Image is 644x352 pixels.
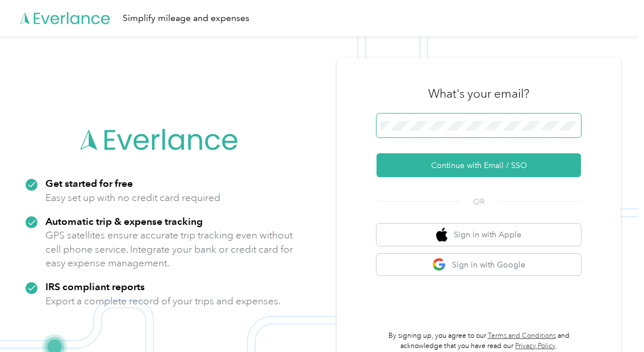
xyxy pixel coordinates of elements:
[488,332,556,340] a: Terms and Conditions
[123,11,249,26] div: Simplify mileage and expenses
[515,342,555,350] a: Privacy Policy
[45,215,203,227] strong: Automatic trip & expense tracking
[45,191,220,205] p: Easy set up with no credit card required
[45,177,133,189] strong: Get started for free
[45,228,294,270] p: GPS satellites ensure accurate trip tracking even without cell phone service. Integrate your bank...
[436,228,448,242] img: apple logo
[45,280,145,292] strong: IRS compliant reports
[377,153,581,177] button: Continue with Email / SSO
[459,196,499,208] span: OR
[428,86,529,102] h3: What's your email?
[432,258,446,272] img: google logo
[45,294,281,308] p: Export a complete record of your trips and expenses.
[377,254,581,276] button: google logoSign in with Google
[377,331,581,351] p: By signing up, you agree to our and acknowledge that you have read our .
[377,224,581,246] button: apple logoSign in with Apple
